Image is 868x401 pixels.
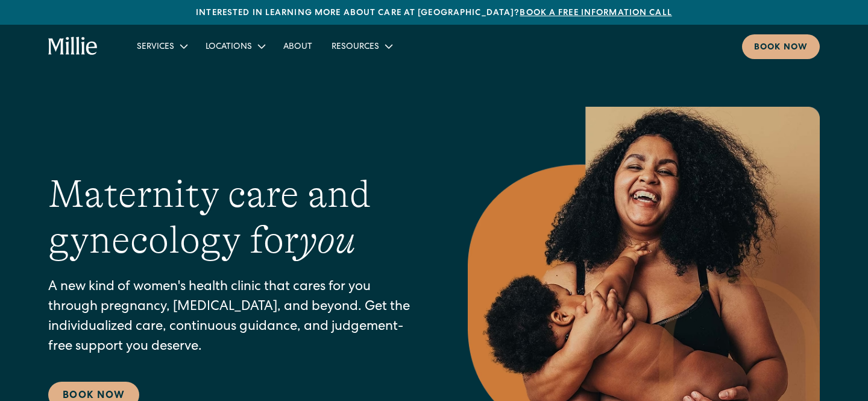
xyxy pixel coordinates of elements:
[520,9,671,17] a: Book a free information call
[137,41,174,54] div: Services
[48,278,420,358] p: A new kind of women's health clinic that cares for you through pregnancy, [MEDICAL_DATA], and bey...
[48,37,98,56] a: home
[196,36,274,56] div: Locations
[48,171,420,264] h1: Maternity care and gynecology for
[754,42,808,54] div: Book now
[742,34,820,59] a: Book now
[206,41,252,54] div: Locations
[332,41,379,54] div: Resources
[127,36,196,56] div: Services
[322,36,401,56] div: Resources
[274,36,322,56] a: About
[299,218,356,262] em: you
